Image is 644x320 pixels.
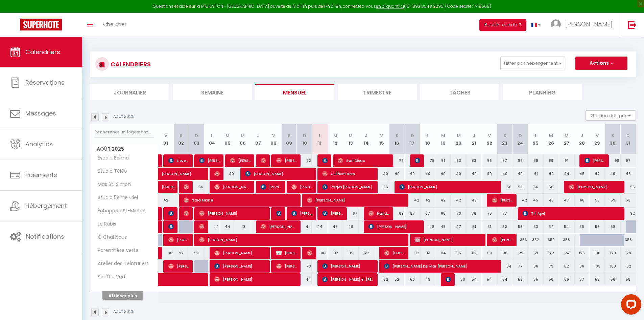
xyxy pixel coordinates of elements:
div: 89 [512,154,528,167]
div: 70 [297,260,312,273]
abbr: L [427,132,429,139]
div: 55 [528,273,544,286]
span: Said Mkinsi [184,194,297,207]
span: [PERSON_NAME] [214,180,251,193]
th: 25 [528,124,544,154]
span: [PERSON_NAME] [184,180,189,193]
div: 56 [497,181,513,193]
span: [PERSON_NAME] [245,167,312,180]
abbr: J [473,132,475,139]
abbr: J [257,132,260,139]
span: [PERSON_NAME] [307,247,312,259]
abbr: V [164,132,167,139]
span: Escale Balma [92,154,130,162]
a: ... [PERSON_NAME] [546,13,621,37]
th: 29 [590,124,605,154]
div: 76 [466,207,482,220]
span: [PERSON_NAME] [168,260,189,273]
span: [PERSON_NAME] [565,20,613,28]
th: 26 [543,124,559,154]
abbr: M [241,132,245,139]
abbr: M [565,132,569,139]
span: [PERSON_NAME] [184,207,189,220]
abbr: V [380,132,383,139]
div: 58 [605,273,621,286]
abbr: D [411,132,414,139]
div: 86 [528,260,544,273]
span: Till Apel [523,207,621,220]
div: 48 [420,220,436,233]
div: 40 [451,168,467,180]
abbr: L [211,132,213,139]
div: 89 [543,154,559,167]
th: 14 [358,124,374,154]
span: [PERSON_NAME] [168,220,173,233]
span: Ô Chai Nous [92,234,128,241]
span: [PERSON_NAME] [261,220,297,233]
div: 53 [620,194,636,207]
div: 67 [343,207,359,220]
div: 56 [574,220,590,233]
span: Chercher [103,21,126,28]
th: 07 [251,124,266,154]
div: 44 [559,168,574,180]
div: 113 [420,247,436,259]
div: 51 [482,220,497,233]
div: 77 [512,260,528,273]
th: 05 [220,124,235,154]
div: 83 [451,154,467,167]
abbr: L [535,132,537,139]
div: 86 [482,154,497,167]
p: Août 2025 [113,308,135,315]
span: [PERSON_NAME] [322,207,343,220]
span: Le Rubis [92,220,118,228]
div: 54 [497,273,513,286]
div: 46 [343,220,359,233]
li: Semaine [173,84,252,100]
span: [PERSON_NAME] Del Mar [PERSON_NAME] [384,260,498,273]
button: Afficher plus [102,291,143,300]
div: 53 [528,220,544,233]
div: 99 [605,154,621,167]
img: Super Booking [20,19,62,30]
div: 92 [173,247,189,259]
abbr: V [272,132,275,139]
button: Actions [575,57,627,70]
th: 04 [204,124,220,154]
span: Hébergement [25,201,67,210]
div: 56 [590,220,605,233]
div: 114 [435,247,451,259]
span: Notifications [26,232,64,241]
span: Échappée St-Michel [92,207,147,215]
span: [PERSON_NAME] [162,177,177,190]
th: 28 [574,124,590,154]
div: 45 [328,220,343,233]
div: 79 [543,260,559,273]
th: 09 [281,124,297,154]
div: 112 [405,247,420,259]
div: 40 [420,168,436,180]
th: 06 [235,124,251,154]
div: 91 [559,154,574,167]
div: 56 [590,194,605,207]
span: Sarl Dioqa [338,154,389,167]
span: Analytics [25,140,53,148]
div: 103 [312,247,328,259]
div: 40 [497,168,513,180]
abbr: S [180,132,183,139]
abbr: J [365,132,367,139]
div: 44 [297,273,312,286]
div: 43 [235,220,251,233]
div: 46 [543,194,559,207]
div: 107 [328,247,343,259]
div: 118 [497,247,513,259]
span: [PERSON_NAME] [214,167,219,180]
span: [PERSON_NAME] [368,220,420,233]
div: 49 [605,168,621,180]
span: Mas St-Simon [92,181,133,188]
li: Journalier [90,84,169,100]
span: [PERSON_NAME] [307,194,405,207]
div: 78 [420,154,436,167]
th: 10 [297,124,312,154]
div: 358 [620,234,636,246]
